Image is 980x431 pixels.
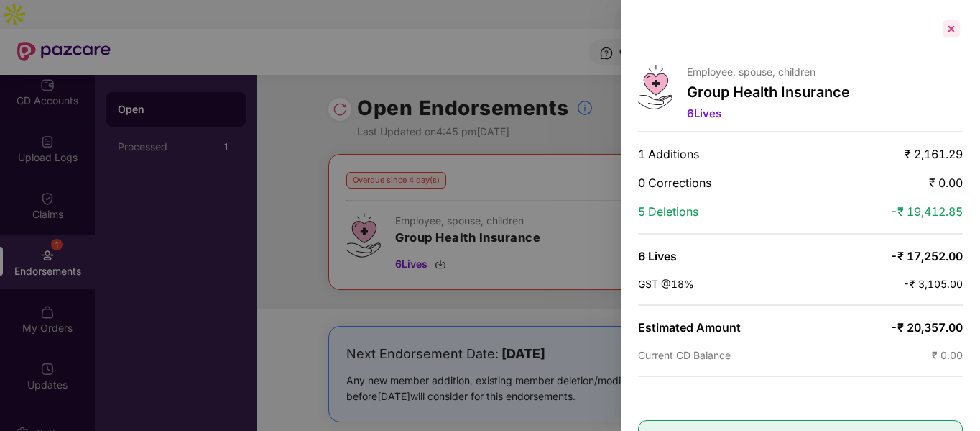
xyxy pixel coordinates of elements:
[638,278,694,290] span: GST @18%
[932,349,963,361] span: ₹ 0.00
[890,204,963,219] span: -₹ 19,412.85
[890,320,963,335] span: -₹ 20,357.00
[687,106,721,120] span: 6 Lives
[638,249,677,263] span: 6 Lives
[929,176,963,190] span: ₹ 0.00
[638,349,731,361] span: Current CD Balance
[905,147,963,161] span: ₹ 2,161.29
[903,278,963,290] span: -₹ 3,105.00
[638,176,711,190] span: 0 Corrections
[638,65,672,109] img: svg+xml;base64,PHN2ZyB4bWxucz0iaHR0cDovL3d3dy53My5vcmcvMjAwMC9zdmciIHdpZHRoPSI0Ny43MTQiIGhlaWdodD...
[638,320,741,335] span: Estimated Amount
[638,147,699,161] span: 1 Additions
[890,249,963,263] span: -₹ 17,252.00
[687,65,850,78] p: Employee, spouse, children
[687,83,850,101] p: Group Health Insurance
[638,204,698,219] span: 5 Deletions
